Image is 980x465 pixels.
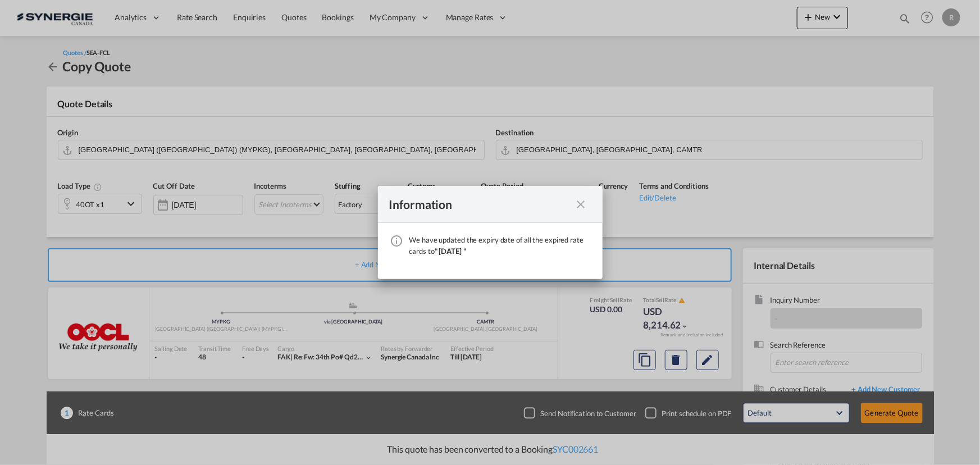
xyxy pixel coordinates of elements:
[389,197,571,211] div: Information
[435,247,466,256] span: " [DATE] "
[390,234,404,248] md-icon: icon-information-outline
[378,186,603,279] md-dialog: We have ...
[575,198,588,211] md-icon: icon-close fg-AAA8AD cursor
[409,234,591,257] div: We have updated the expiry date of all the expired rate cards to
